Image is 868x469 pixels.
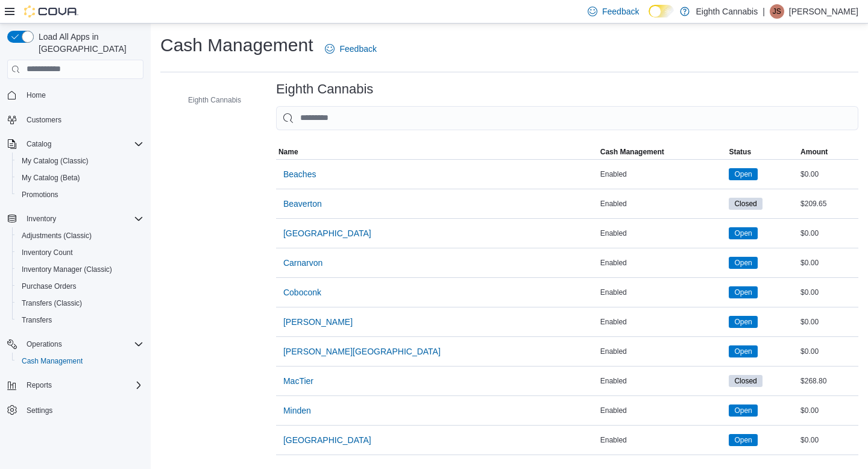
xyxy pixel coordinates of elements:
input: This is a search bar. As you type, the results lower in the page will automatically filter. [276,106,858,130]
button: Catalog [2,136,148,153]
div: $0.00 [798,403,858,418]
button: Eighth Cannabis [171,93,246,107]
span: Inventory Manager (Classic) [17,262,143,277]
a: Settings [22,403,57,418]
span: Closed [734,376,756,386]
button: Status [726,145,798,159]
button: Cash Management [12,353,148,370]
span: Open [734,169,752,180]
span: Inventory Count [17,245,143,260]
div: Enabled [598,433,727,447]
button: Settings [2,401,148,418]
span: Operations [22,337,143,351]
span: Open [729,168,757,180]
button: Carnarvon [278,251,327,275]
span: Open [734,257,752,268]
div: Enabled [598,344,727,359]
span: Closed [729,375,762,387]
p: | [763,4,765,19]
span: Minden [283,404,311,417]
div: $0.00 [798,315,858,329]
a: Purchase Orders [17,279,81,294]
h1: Cash Management [160,33,313,57]
span: Open [734,287,752,298]
div: Enabled [598,374,727,388]
a: Transfers (Classic) [17,296,87,310]
span: Promotions [17,187,143,202]
button: Beaches [278,162,321,186]
span: Feedback [339,43,376,55]
span: Cash Management [600,147,664,157]
a: My Catalog (Classic) [17,154,93,168]
button: Cash Management [598,145,727,159]
span: Open [734,346,752,357]
div: Enabled [598,256,727,270]
button: Transfers [12,312,148,329]
input: Dark Mode [649,5,674,17]
span: Open [734,435,752,445]
button: Amount [798,145,858,159]
span: Beaverton [283,198,322,210]
span: My Catalog (Beta) [17,171,143,185]
button: Home [2,86,148,104]
span: Purchase Orders [22,282,77,291]
button: Operations [2,336,148,353]
span: Closed [729,198,762,210]
span: Catalog [27,139,51,149]
button: Customers [2,111,148,128]
span: Open [729,286,757,298]
span: Carnarvon [283,257,322,269]
span: Inventory Manager (Classic) [22,265,112,274]
a: Customers [22,113,66,127]
span: Feedback [602,5,639,17]
span: Cash Management [22,356,83,366]
p: [PERSON_NAME] [789,4,858,19]
span: Open [734,405,752,416]
span: Open [734,316,752,327]
span: My Catalog (Classic) [22,156,89,166]
span: Transfers [22,315,52,325]
span: Purchase Orders [17,279,143,294]
button: Minden [278,398,316,423]
span: Inventory Count [22,248,73,257]
div: $209.65 [798,197,858,211]
div: Enabled [598,167,727,181]
span: Load All Apps in [GEOGRAPHIC_DATA] [34,31,143,55]
span: Home [22,87,143,102]
div: $0.00 [798,167,858,181]
nav: Complex example [7,81,143,450]
span: My Catalog (Classic) [17,154,143,168]
div: $0.00 [798,256,858,270]
span: Eighth Cannabis [188,95,241,105]
a: Home [22,88,51,102]
a: Feedback [320,37,381,61]
a: Transfers [17,313,57,327]
button: Catalog [22,137,56,151]
span: Transfers (Classic) [17,296,143,310]
div: Enabled [598,197,727,211]
div: $0.00 [798,433,858,447]
span: Closed [734,198,756,209]
div: $0.00 [798,285,858,300]
span: Home [27,90,46,100]
button: [PERSON_NAME] [278,310,357,334]
p: Eighth Cannabis [696,4,758,19]
span: [GEOGRAPHIC_DATA] [283,227,371,239]
span: JS [773,4,781,19]
button: MacTier [278,369,318,393]
button: Beaverton [278,192,327,216]
button: Inventory [2,210,148,227]
button: Operations [22,337,67,351]
button: Name [276,145,598,159]
span: Inventory [22,212,143,226]
span: Open [729,257,757,269]
span: Beaches [283,168,316,180]
span: Settings [27,406,52,415]
span: Status [729,147,751,157]
div: Enabled [598,403,727,418]
div: Enabled [598,285,727,300]
button: [GEOGRAPHIC_DATA] [278,428,376,452]
span: MacTier [283,375,313,387]
span: Dark Mode [649,17,649,18]
span: Transfers (Classic) [22,298,82,308]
